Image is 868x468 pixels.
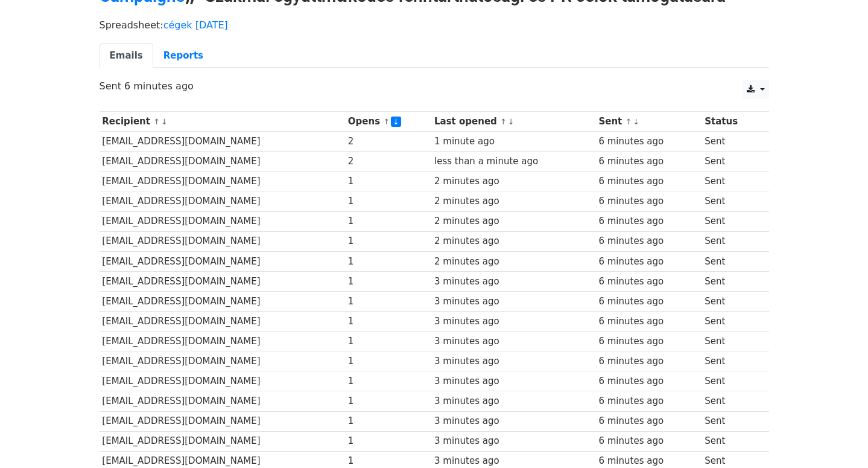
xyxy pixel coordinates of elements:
div: 2 minutes ago [434,234,593,248]
td: Sent [702,332,760,351]
td: [EMAIL_ADDRESS][DOMAIN_NAME] [100,171,346,191]
td: [EMAIL_ADDRESS][DOMAIN_NAME] [100,411,346,431]
div: 6 minutes ago [598,255,699,269]
td: Sent [702,371,760,391]
div: 2 minutes ago [434,194,593,208]
div: 3 minutes ago [434,335,593,348]
td: Sent [702,391,760,411]
th: Sent [596,112,702,132]
div: 6 minutes ago [598,315,699,329]
div: 6 minutes ago [598,214,699,228]
td: Sent [702,312,760,332]
p: Spreadsheet: [100,19,769,31]
div: 1 [348,275,429,289]
div: 3 minutes ago [434,454,593,468]
a: cégek [DATE] [163,19,228,31]
div: 6 minutes ago [598,394,699,408]
td: Sent [702,271,760,291]
a: ↑ [626,117,632,126]
iframe: Chat Widget [808,410,868,468]
div: 3 minutes ago [434,354,593,368]
div: 1 minute ago [434,135,593,149]
div: 6 minutes ago [598,414,699,428]
div: 1 [348,175,429,188]
div: 1 [348,255,429,269]
div: 6 minutes ago [598,155,699,168]
div: 1 [348,295,429,309]
a: ↑ [153,117,160,126]
div: 1 [348,234,429,248]
a: ↓ [391,117,401,127]
td: [EMAIL_ADDRESS][DOMAIN_NAME] [100,431,346,451]
td: Sent [702,152,760,171]
div: 2 [348,135,429,149]
td: Sent [702,132,760,152]
div: 6 minutes ago [598,335,699,348]
a: Reports [153,43,214,68]
div: 1 [348,194,429,208]
td: [EMAIL_ADDRESS][DOMAIN_NAME] [100,332,346,351]
td: Sent [702,291,760,311]
div: 3 minutes ago [434,315,593,329]
div: 1 [348,315,429,329]
div: 1 [348,434,429,448]
div: 2 minutes ago [434,214,593,228]
div: 6 minutes ago [598,234,699,248]
td: [EMAIL_ADDRESS][DOMAIN_NAME] [100,271,346,291]
div: 6 minutes ago [598,354,699,368]
div: 2 minutes ago [434,175,593,188]
a: ↓ [508,117,515,126]
div: 6 minutes ago [598,295,699,309]
td: [EMAIL_ADDRESS][DOMAIN_NAME] [100,211,346,231]
td: [EMAIL_ADDRESS][DOMAIN_NAME] [100,251,346,271]
a: ↓ [633,117,639,126]
a: Emails [100,43,153,68]
div: 3 minutes ago [434,434,593,448]
div: 1 [348,374,429,388]
td: [EMAIL_ADDRESS][DOMAIN_NAME] [100,391,346,411]
div: 1 [348,394,429,408]
td: [EMAIL_ADDRESS][DOMAIN_NAME] [100,191,346,211]
div: 1 [348,214,429,228]
td: Sent [702,251,760,271]
a: ↑ [500,117,507,126]
td: [EMAIL_ADDRESS][DOMAIN_NAME] [100,291,346,311]
div: 2 minutes ago [434,255,593,269]
td: [EMAIL_ADDRESS][DOMAIN_NAME] [100,351,346,371]
div: 3 minutes ago [434,374,593,388]
td: Sent [702,171,760,191]
div: 6 minutes ago [598,175,699,188]
div: 6 minutes ago [598,275,699,289]
div: 1 [348,454,429,468]
div: 1 [348,335,429,348]
td: Sent [702,351,760,371]
p: Sent 6 minutes ago [100,80,769,92]
td: [EMAIL_ADDRESS][DOMAIN_NAME] [100,371,346,391]
th: Last opened [431,112,595,132]
td: [EMAIL_ADDRESS][DOMAIN_NAME] [100,312,346,332]
div: 6 minutes ago [598,454,699,468]
th: Opens [345,112,431,132]
td: [EMAIL_ADDRESS][DOMAIN_NAME] [100,132,346,152]
div: less than a minute ago [434,155,593,168]
div: 1 [348,414,429,428]
div: 1 [348,354,429,368]
th: Recipient [100,112,346,132]
td: Sent [702,411,760,431]
div: 6 minutes ago [598,194,699,208]
td: Sent [702,211,760,231]
th: Status [702,112,760,132]
td: Sent [702,231,760,251]
div: 2 [348,155,429,168]
div: 3 minutes ago [434,394,593,408]
div: 3 minutes ago [434,414,593,428]
div: 6 minutes ago [598,374,699,388]
td: [EMAIL_ADDRESS][DOMAIN_NAME] [100,231,346,251]
a: ↑ [383,117,390,126]
div: 6 minutes ago [598,135,699,149]
div: 3 minutes ago [434,275,593,289]
td: [EMAIL_ADDRESS][DOMAIN_NAME] [100,152,346,171]
div: 6 minutes ago [598,434,699,448]
div: 3 minutes ago [434,295,593,309]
